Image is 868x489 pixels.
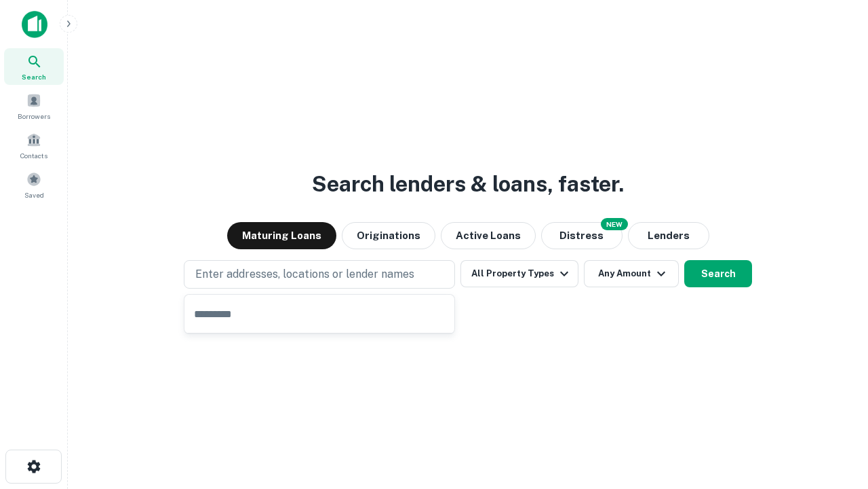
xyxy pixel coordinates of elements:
span: Borrowers [18,111,50,122]
a: Saved [4,166,64,203]
button: Any Amount [584,260,679,287]
a: Borrowers [4,88,64,124]
button: Active Loans [441,222,536,249]
button: Lenders [628,222,709,249]
button: Maturing Loans [227,222,336,249]
button: Search distressed loans with lien and other non-mortgage details. [541,222,623,249]
a: Search [4,48,64,85]
img: capitalize-icon.png [22,11,47,38]
span: Saved [24,189,44,200]
span: Search [22,71,46,82]
button: Search [684,260,752,287]
button: Originations [342,222,435,249]
iframe: Chat Widget [800,380,868,446]
p: Enter addresses, locations or lender names [195,266,414,283]
h3: Search lenders & loans, faster. [312,168,624,200]
div: NEW [601,218,628,230]
button: All Property Types [460,260,578,287]
span: Contacts [20,150,47,161]
a: Contacts [4,127,64,164]
button: Enter addresses, locations or lender names [184,260,455,289]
